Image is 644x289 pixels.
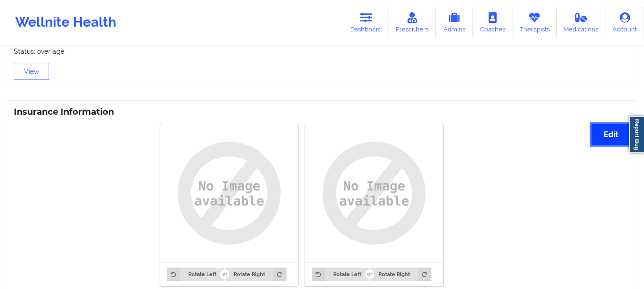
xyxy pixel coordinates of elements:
[557,7,606,38] a: Medications
[312,131,437,256] img: uy8AAAAYdEVYdFRodW1iOjpJbWFnZTo6SGVpZ2h0ADUxMo+NU4EAAAAXdEVYdFRodW1iOjpJbWFnZTo6V2lkdGgANTEyHHwD3...
[343,7,389,38] a: Dashboard
[436,7,473,38] a: Admins
[592,124,630,145] button: Edit
[14,47,630,56] p: Status: over age
[225,268,286,281] button: Rotate Right
[14,107,630,118] h3: Insurance Information
[512,7,557,38] a: Therapists
[629,116,644,153] a: Report Bug
[473,7,512,38] a: Coaches
[167,268,224,281] button: Rotate Left
[370,268,431,281] button: Rotate Right
[389,7,436,38] a: Prescribers
[312,268,369,281] button: Rotate Left
[605,7,644,38] a: Account
[167,131,292,256] img: uy8AAAAYdEVYdFRodW1iOjpJbWFnZTo6SGVpZ2h0ADUxMo+NU4EAAAAXdEVYdFRodW1iOjpJbWFnZTo6V2lkdGgANTEyHHwD3...
[14,63,49,80] button: View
